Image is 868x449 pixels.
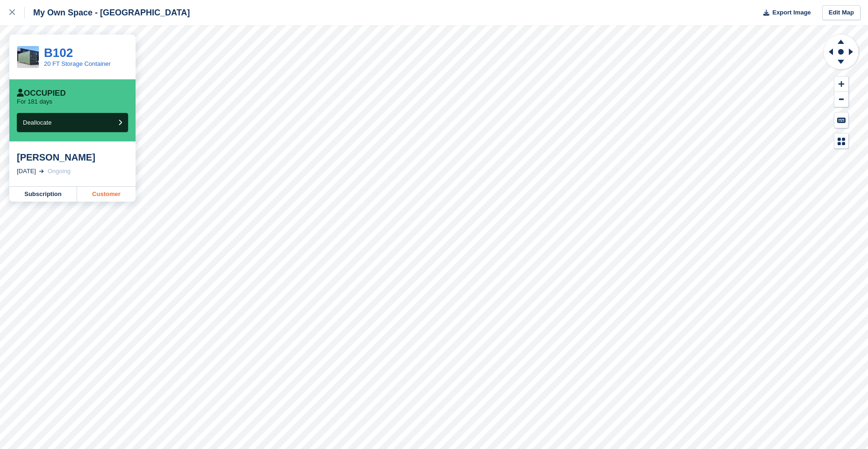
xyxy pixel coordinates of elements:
a: 20 FT Storage Container [44,60,111,67]
button: Zoom Out [834,92,848,107]
button: Deallocate [17,113,128,132]
button: Map Legend [834,133,848,149]
div: Ongoing [48,167,71,176]
button: Export Image [758,5,811,21]
img: CSS_Pricing_20ftContainer_683x683.jpg [17,46,39,68]
a: Subscription [9,187,77,202]
a: B102 [44,46,73,60]
button: Keyboard Shortcuts [834,112,848,128]
a: Customer [77,187,136,202]
a: Edit Map [822,5,861,21]
span: Export Image [772,8,811,17]
img: arrow-right-light-icn-cde0832a797a2874e46488d9cf13f60e5c3a73dbe684e267c42b8395dfbc2abf.svg [39,169,44,173]
div: [PERSON_NAME] [17,152,128,163]
div: Occupied [17,89,66,98]
button: Zoom In [834,77,848,92]
span: Deallocate [23,119,51,126]
p: For 181 days [17,98,52,105]
div: My Own Space - [GEOGRAPHIC_DATA] [25,7,190,18]
div: [DATE] [17,167,36,176]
